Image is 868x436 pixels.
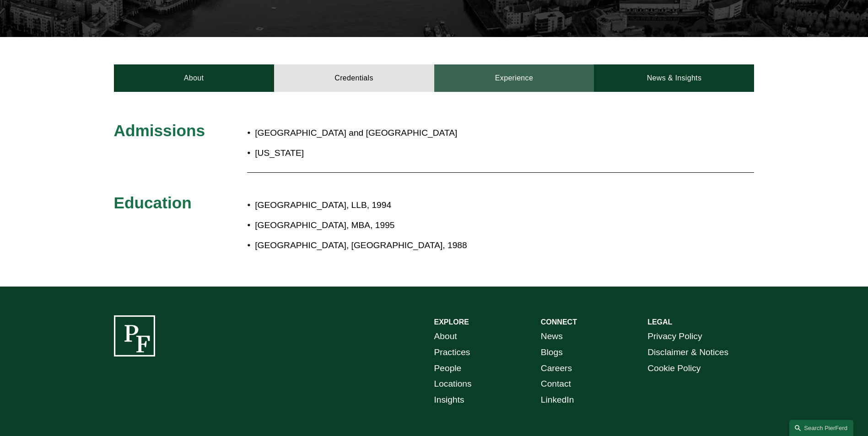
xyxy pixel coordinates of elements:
[541,345,563,361] a: Blogs
[541,392,574,408] a: LinkedIn
[594,64,754,92] a: News & Insights
[647,329,702,345] a: Privacy Policy
[114,194,192,212] span: Education
[255,197,674,213] p: [GEOGRAPHIC_DATA], LLB, 1994
[434,361,462,377] a: People
[541,318,577,326] strong: CONNECT
[255,238,674,254] p: [GEOGRAPHIC_DATA], [GEOGRAPHIC_DATA], 1988
[114,122,205,139] span: Admissions
[541,376,571,392] a: Contact
[541,361,572,377] a: Careers
[434,392,464,408] a: Insights
[114,64,274,92] a: About
[647,361,701,377] a: Cookie Policy
[434,64,594,92] a: Experience
[647,345,728,361] a: Disclaimer & Notices
[789,420,853,436] a: Search this site
[434,376,472,392] a: Locations
[255,145,487,161] p: [US_STATE]
[255,218,674,234] p: [GEOGRAPHIC_DATA], MBA, 1995
[434,345,470,361] a: Practices
[255,125,487,141] p: [GEOGRAPHIC_DATA] and [GEOGRAPHIC_DATA]
[274,64,434,92] a: Credentials
[647,318,672,326] strong: LEGAL
[434,329,457,345] a: About
[434,318,469,326] strong: EXPLORE
[541,329,563,345] a: News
